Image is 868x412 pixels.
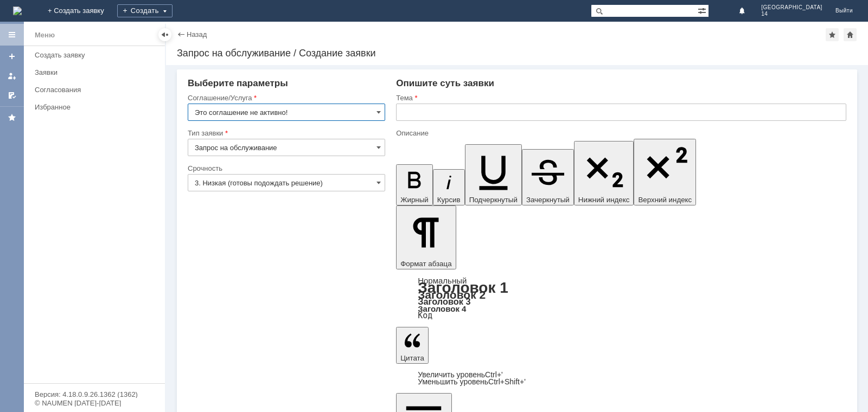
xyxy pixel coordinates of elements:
span: 14 [761,11,822,17]
button: Цитата [396,327,429,364]
a: Мои заявки [3,67,21,85]
button: Формат абзаца [396,205,456,269]
span: Зачеркнутый [526,196,570,204]
span: Формат абзаца [400,260,451,268]
a: Заявки [30,64,163,81]
button: Нижний индекс [574,141,634,205]
button: Подчеркнутый [465,144,522,205]
a: Код [418,311,432,320]
div: Цитата [396,371,846,385]
div: Тип заявки [188,130,383,137]
div: Формат абзаца [396,277,846,319]
a: Создать заявку [30,47,163,63]
span: [GEOGRAPHIC_DATA] [761,4,822,11]
a: Назад [187,30,207,38]
div: Избранное [35,103,146,111]
a: Согласования [30,81,163,98]
div: Сделать домашней страницей [844,28,857,41]
span: Верхний индекс [638,196,692,204]
div: Добавить в избранное [826,28,839,41]
div: Согласования [35,86,158,94]
a: Заголовок 4 [418,304,466,313]
span: Ctrl+Shift+' [488,377,526,386]
span: Выберите параметры [188,78,288,88]
div: Меню [35,29,55,42]
div: Тема [396,94,844,101]
a: Заголовок 2 [418,288,486,301]
button: Жирный [396,164,433,205]
span: Расширенный поиск [698,5,709,15]
div: © NAUMEN [DATE]-[DATE] [35,400,154,407]
a: Перейти на домашнюю страницу [13,7,22,15]
span: Курсив [437,196,461,204]
div: Создать заявку [35,51,158,59]
a: Increase [418,370,503,379]
div: Срочность [188,165,383,172]
a: Заголовок 1 [418,279,508,296]
span: Цитата [400,354,424,362]
span: Ctrl+' [485,370,503,379]
img: logo [13,7,22,15]
a: Мои согласования [3,87,21,104]
div: Заявки [35,68,158,76]
div: Описание [396,130,844,137]
a: Нормальный [418,276,467,285]
span: Опишите суть заявки [396,78,494,88]
div: Соглашение/Услуга [188,94,383,101]
span: Жирный [400,196,429,204]
a: Decrease [418,377,526,386]
a: Создать заявку [3,48,21,65]
div: Скрыть меню [158,28,171,41]
a: Заголовок 3 [418,297,470,306]
button: Курсив [433,169,465,205]
div: Запрос на обслуживание / Создание заявки [177,48,857,59]
div: Создать [117,4,173,17]
button: Зачеркнутый [522,149,574,205]
span: Подчеркнутый [469,196,518,204]
div: Версия: 4.18.0.9.26.1362 (1362) [35,391,154,398]
button: Верхний индекс [634,139,696,205]
span: Нижний индекс [578,196,630,204]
